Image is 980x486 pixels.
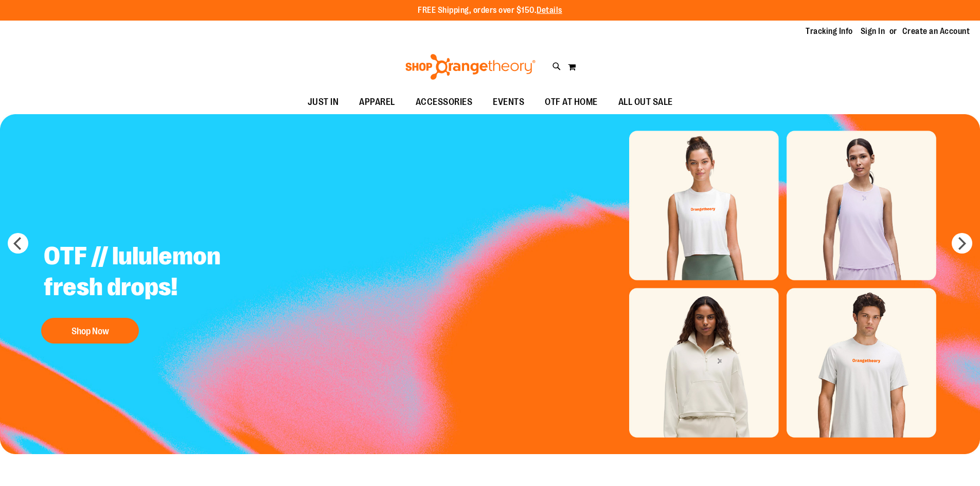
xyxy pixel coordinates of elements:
[418,5,562,16] p: FREE Shipping, orders over $150.
[618,91,673,114] span: ALL OUT SALE
[902,26,970,37] a: Create an Account
[545,91,598,114] span: OTF AT HOME
[416,91,473,114] span: ACCESSORIES
[537,6,562,15] a: Details
[8,233,28,254] button: prev
[308,91,339,114] span: JUST IN
[36,233,292,349] a: OTF // lululemon fresh drops! Shop Now
[861,26,885,37] a: Sign In
[359,91,395,114] span: APPAREL
[41,318,139,344] button: Shop Now
[806,26,853,37] a: Tracking Info
[404,54,537,80] img: Shop Orangetheory
[36,233,292,313] h2: OTF // lululemon fresh drops!
[493,91,524,114] span: EVENTS
[952,233,972,254] button: next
